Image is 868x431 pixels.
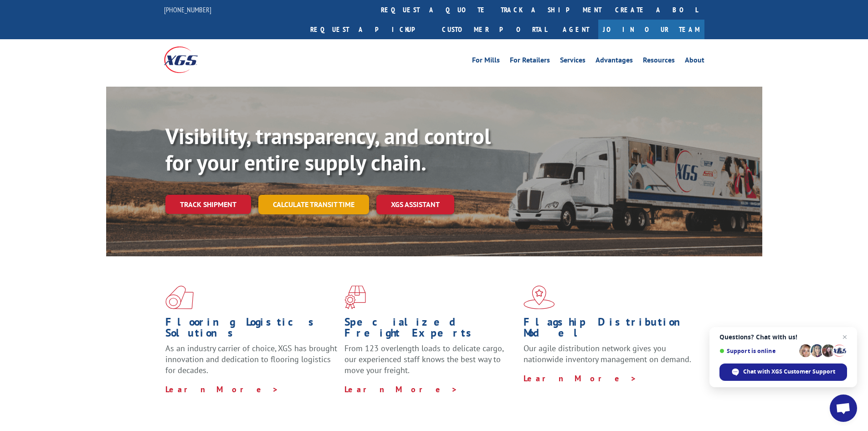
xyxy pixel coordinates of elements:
h1: Flooring Logistics Solutions [165,317,338,343]
a: Learn More > [524,373,637,384]
span: Close chat [839,332,850,343]
img: xgs-icon-focused-on-flooring-red [344,286,366,309]
a: About [685,57,704,67]
a: Agent [554,20,598,39]
a: Calculate transit time [258,195,369,214]
span: Support is online [719,348,796,354]
div: Chat with XGS Customer Support [719,363,847,381]
span: As an industry carrier of choice, XGS has brought innovation and dedication to flooring logistics... [165,343,337,375]
a: [PHONE_NUMBER] [164,5,211,14]
a: Resources [643,57,675,67]
a: Track shipment [165,195,251,214]
h1: Flagship Distribution Model [524,317,696,343]
img: xgs-icon-flagship-distribution-model-red [524,286,555,309]
a: Learn More > [344,384,458,395]
a: Request a pickup [303,20,435,39]
b: Visibility, transparency, and control for your entire supply chain. [165,122,491,177]
a: Services [560,57,586,67]
span: Chat with XGS Customer Support [743,368,835,376]
a: Advantages [596,57,633,67]
a: Customer Portal [435,20,554,39]
a: For Mills [472,57,500,67]
span: Our agile distribution network gives you nationwide inventory management on demand. [524,343,691,364]
div: Open chat [830,395,857,422]
p: From 123 overlength loads to delicate cargo, our experienced staff knows the best way to move you... [344,343,517,384]
h1: Specialized Freight Experts [344,317,517,343]
img: xgs-icon-total-supply-chain-intelligence-red [165,286,194,309]
a: XGS ASSISTANT [376,195,454,214]
a: Learn More > [165,384,279,395]
a: For Retailers [510,57,550,67]
span: Questions? Chat with us! [719,333,847,341]
a: Join Our Team [598,20,704,39]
